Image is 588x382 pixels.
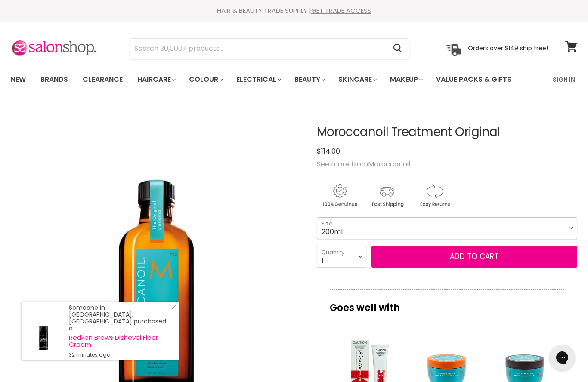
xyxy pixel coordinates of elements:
[317,246,366,268] select: Quantity
[317,182,362,209] img: genuine.gif
[317,159,410,169] span: See more from
[131,71,181,89] a: Haircare
[468,44,548,52] p: Orders over $149 ship free!
[76,71,129,89] a: Clearance
[4,71,32,89] a: New
[330,289,564,317] p: Goes well with
[183,71,228,89] a: Colour
[430,71,518,89] a: Value Packs & Gifts
[364,182,410,209] img: shipping.gif
[317,146,340,156] span: $114.00
[230,71,286,89] a: Electrical
[69,351,170,358] small: 32 minutes ago
[69,304,170,358] div: Someone in [GEOGRAPHIC_DATA], [GEOGRAPHIC_DATA] purchased a
[168,304,177,313] a: Close Notification
[4,67,533,92] ul: Main menu
[34,71,74,89] a: Brands
[548,71,580,89] a: Sign In
[22,302,65,360] a: Visit product page
[371,246,577,268] button: Add to cart
[384,71,428,89] a: Makeup
[311,6,371,15] a: GET TRADE ACCESS
[130,39,386,59] input: Search
[69,334,170,348] a: Redken Brews Dishevel Fiber Cream
[332,71,382,89] a: Skincare
[317,126,577,139] h1: Moroccanoil Treatment Original
[130,38,409,59] form: Product
[172,304,177,309] svg: Close Icon
[386,39,409,59] button: Search
[412,182,457,209] img: returns.gif
[368,159,410,169] a: Moroccanoil
[545,342,579,373] iframe: Gorgias live chat messenger
[288,71,330,89] a: Beauty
